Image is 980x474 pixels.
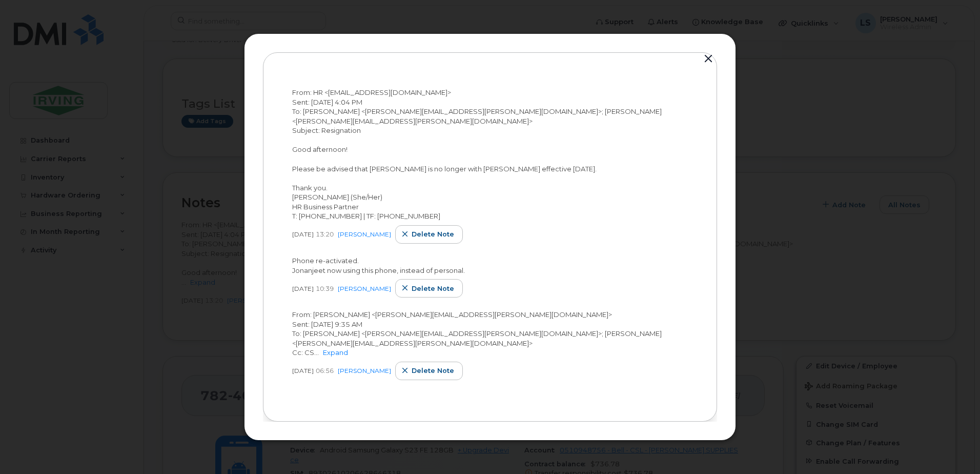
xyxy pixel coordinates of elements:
button: Delete note [395,225,463,244]
span: 13:20 [316,230,334,239]
span: From: HR <[EMAIL_ADDRESS][DOMAIN_NAME]> Sent: [DATE] 4:04 PM To: [PERSON_NAME] <[PERSON_NAME][EMA... [292,88,662,220]
span: 10:39 [316,284,334,293]
span: Delete note [412,366,454,376]
button: Delete note [395,279,463,298]
span: Phone re-activated. Jonanjeet now using this phone, instead of personal. [292,256,465,274]
span: 06:56 [316,366,334,375]
span: [DATE] [292,230,314,239]
a: [PERSON_NAME] [338,230,391,238]
a: [PERSON_NAME] [338,367,391,374]
span: [DATE] [292,366,314,375]
span: [DATE] [292,284,314,293]
span: Delete note [412,229,454,239]
span: Delete note [412,284,454,293]
a: Expand [323,348,348,357]
a: [PERSON_NAME] [338,285,391,292]
span: From: [PERSON_NAME] <[PERSON_NAME][EMAIL_ADDRESS][PERSON_NAME][DOMAIN_NAME]> Sent: [DATE] 9:35 AM... [292,310,662,357]
button: Delete note [395,362,463,380]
